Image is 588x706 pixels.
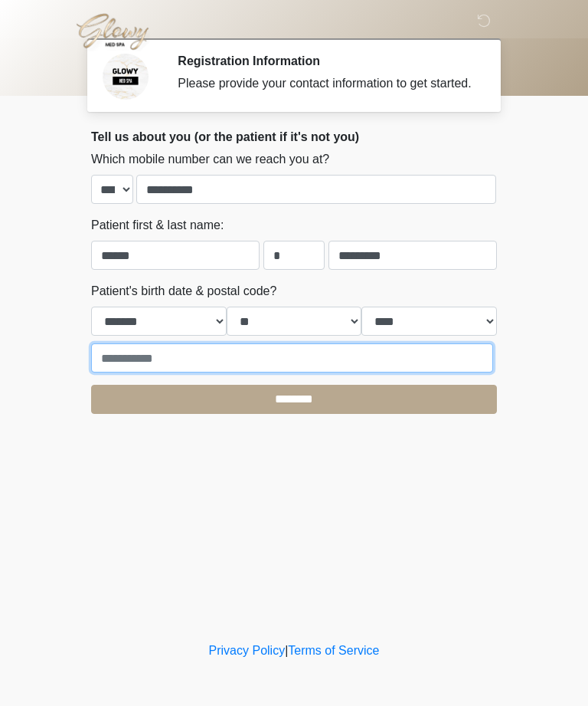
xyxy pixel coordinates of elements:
[209,644,286,657] a: Privacy Policy
[76,11,150,51] img: Glowy Med Spa Logo
[91,150,329,169] label: Which mobile number can we reach you at?
[178,74,474,93] div: Please provide your contact information to get started.
[285,644,288,657] a: |
[91,282,276,300] label: Patient's birth date & postal code?
[91,216,224,235] label: Patient first & last name:
[288,644,379,657] a: Terms of Service
[103,54,149,100] img: Agent Avatar
[91,130,497,144] h2: Tell us about you (or the patient if it's not you)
